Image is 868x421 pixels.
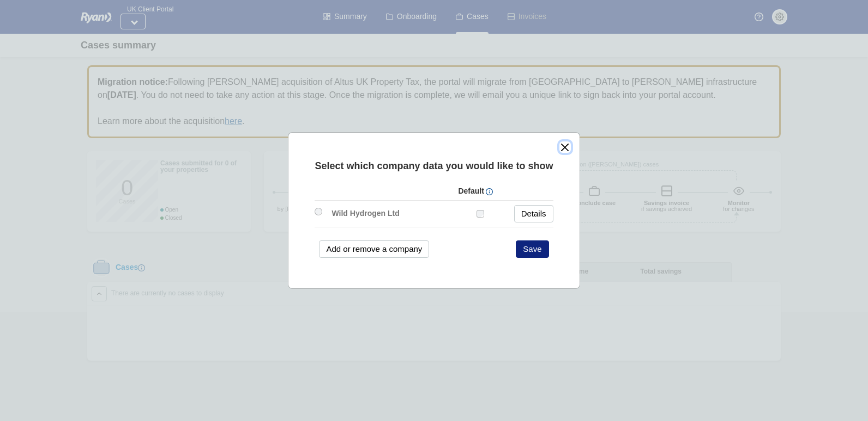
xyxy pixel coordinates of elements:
[514,205,553,222] a: Details
[319,240,429,258] button: Add or remove a company
[326,206,405,220] label: Wild Hydrogen Ltd
[458,187,484,195] strong: Default
[559,141,571,153] button: close
[516,240,548,258] button: Save
[315,160,553,171] span: Select which company data you would like to show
